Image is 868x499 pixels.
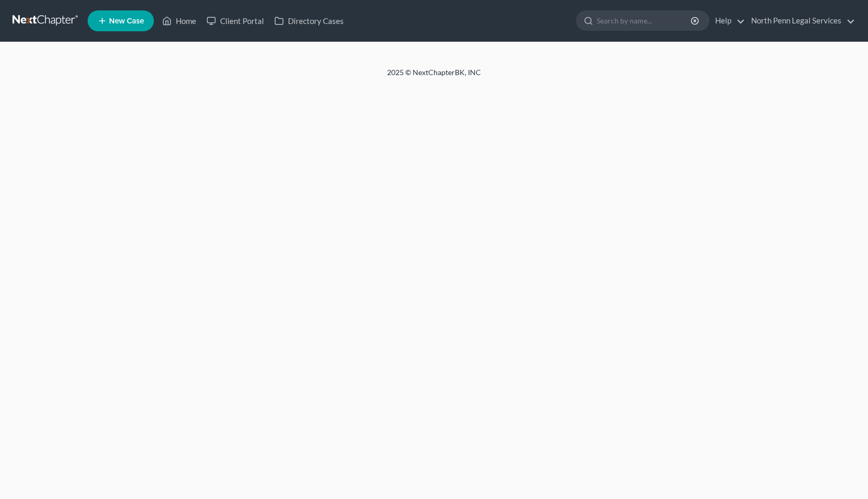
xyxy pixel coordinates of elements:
a: Directory Cases [269,11,349,30]
a: Home [157,11,201,30]
a: Help [710,11,745,30]
span: New Case [109,17,144,25]
div: 2025 © NextChapterBK, INC [137,67,731,86]
a: Client Portal [201,11,269,30]
a: North Penn Legal Services [746,11,855,30]
input: Search by name... [597,11,692,30]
